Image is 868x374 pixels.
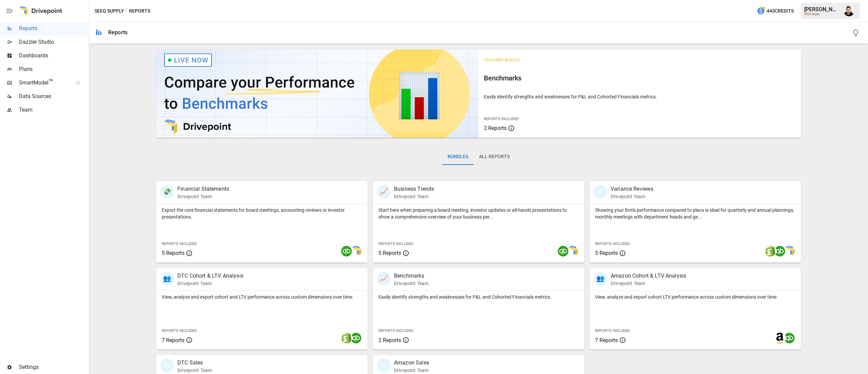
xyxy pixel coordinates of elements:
img: quickbooks [784,333,795,343]
h6: Benchmarks [484,73,795,83]
button: Francisco Sanchez [840,1,859,20]
span: 5 Reports [162,250,184,256]
p: Financial Statements [177,185,229,193]
p: DTC Cohort & LTV Analysis [177,272,243,280]
img: quickbooks [341,246,352,257]
img: shopify [765,246,776,257]
span: Reports Included [595,329,630,333]
div: 🛍 [160,359,174,372]
span: Reports Included [162,329,197,333]
p: Showing your firm's performance compared to plans is ideal for quarterly and annual plannings, mo... [595,207,795,220]
p: Drivepoint Team [177,280,243,287]
span: Reports [19,24,87,33]
div: 📈 [377,272,391,285]
p: Benchmarks [394,272,429,280]
span: Dazzler Studio [19,38,87,46]
img: smart model [351,246,361,257]
img: quickbooks [558,246,569,257]
img: quickbooks [774,246,785,257]
span: 2 Reports [378,337,401,343]
p: View, analyze and export cohort and LTV performance across custom dimensions over time. [162,294,362,300]
span: Reports Included [162,242,197,246]
p: Drivepoint Team [611,193,653,200]
img: Francisco Sanchez [844,5,854,16]
div: SEEQ Supply [804,13,840,16]
p: Amazon Cohort & LTV Analysis [611,272,686,280]
span: 7 Reports [162,337,184,343]
div: 💸 [160,185,174,199]
span: ™ [48,78,53,86]
span: Team [19,106,87,114]
div: [PERSON_NAME] [804,6,840,13]
span: SmartModel [19,79,68,87]
span: Dashboards [19,52,87,60]
p: Easily identify strengths and weaknesses for P&L and Cohorted Financials metrics. [378,294,579,300]
p: Amazon Sales [394,359,429,367]
span: 443 Credits [767,7,794,15]
p: Start here when preparing a board meeting, investor updates or all-hands presentations to show a ... [378,207,579,220]
p: Export the core financial statements for board meetings, accounting reviews or investor presentat... [162,207,362,220]
p: View, analyze and export cohort LTV performance across custom dimensions over time. [595,294,795,300]
span: Reports Included [378,329,413,333]
p: Drivepoint Team [394,193,434,200]
span: Plans [19,65,87,73]
p: Drivepoint Team [177,367,212,374]
span: Reports Included [595,242,630,246]
p: Variance Reviews [611,185,653,193]
span: Data Sources [19,92,87,100]
div: / [125,7,128,15]
span: 5 Reports [595,250,618,256]
img: smart model [784,246,795,257]
p: Drivepoint Team [177,193,229,200]
img: video thumbnail [156,50,478,138]
p: Drivepoint Team [394,280,429,287]
button: SEEQ Supply [95,7,124,15]
button: All Reports [474,149,515,165]
div: 👥 [160,272,174,285]
p: Business Trends [394,185,434,193]
div: 🗓 [594,185,607,199]
button: 443Credits [754,5,796,17]
button: Bundles [442,149,474,165]
span: 7 Reports [595,337,618,343]
img: smart model [567,246,578,257]
div: 📈 [377,185,391,199]
p: Drivepoint Team [611,280,686,287]
div: Reports [108,29,127,36]
span: Featured Bundle [484,58,520,62]
span: Reports Included [378,242,413,246]
p: Drivepoint Team [394,367,429,374]
div: 🛍 [377,359,391,372]
p: DTC Sales [177,359,212,367]
img: amazon [774,333,785,343]
span: 5 Reports [378,250,401,256]
span: Settings [19,363,87,371]
img: shopify [341,333,352,343]
img: quickbooks [351,333,361,343]
div: 👥 [594,272,607,285]
p: Easily identify strengths and weaknesses for P&L and Cohorted Financials metrics. [484,93,795,100]
span: 2 Reports [484,125,507,131]
span: Reports Included [484,117,519,121]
